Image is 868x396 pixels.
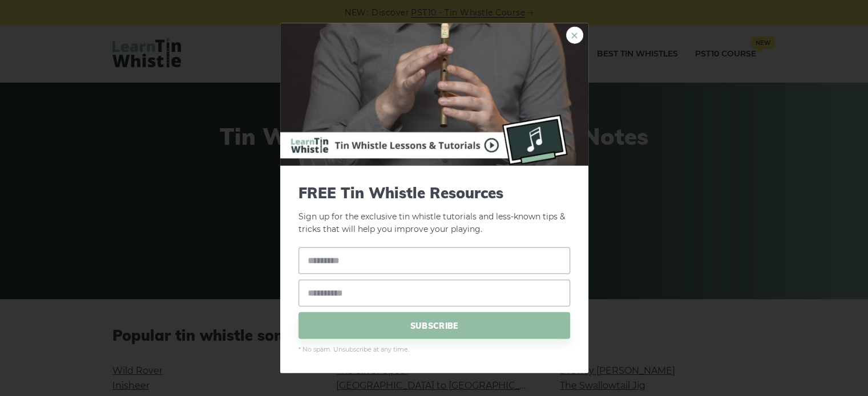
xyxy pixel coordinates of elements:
span: * No spam. Unsubscribe at any time. [298,345,570,355]
p: Sign up for the exclusive tin whistle tutorials and less-known tips & tricks that will help you i... [298,183,570,236]
img: Tin Whistle Buying Guide Preview [280,23,588,165]
a: × [566,26,583,43]
span: FREE Tin Whistle Resources [298,183,570,201]
span: SUBSCRIBE [298,312,570,339]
